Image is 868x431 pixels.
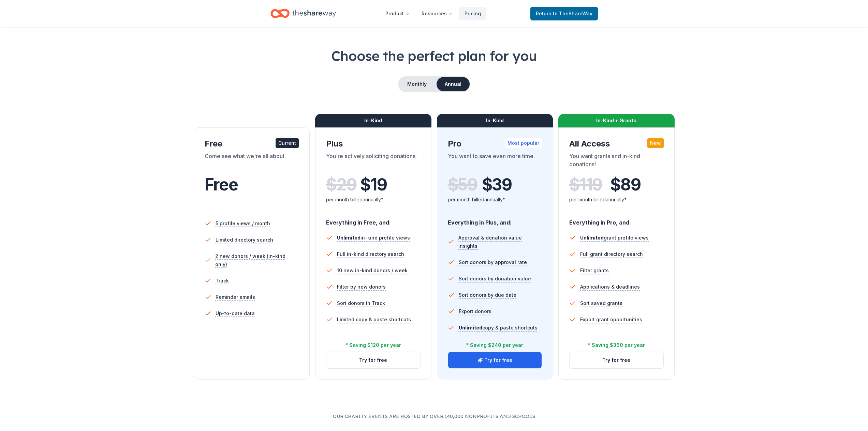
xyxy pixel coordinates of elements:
[580,315,642,324] span: Export grant opportunities
[580,235,649,241] span: grant profile views
[216,309,255,318] span: Up-to-date data
[437,77,470,91] button: Annual
[216,293,255,301] span: Reminder emails
[345,341,401,349] div: * Saving $120 per year
[459,7,486,20] a: Pricing
[448,213,542,227] div: Everything in Plus, and:
[558,114,675,127] div: In-Kind + Grants
[505,138,542,148] div: Most popular
[610,175,641,194] span: $ 89
[337,315,411,324] span: Limited copy & paste shortcuts
[448,196,542,204] div: per month billed annually*
[459,325,482,330] span: Unlimited
[459,325,538,330] span: copy & paste shortcuts
[530,7,598,20] a: Returnto TheShareWay
[337,283,386,291] span: Filter by new donors
[326,196,421,204] div: per month billed annually*
[205,152,299,171] div: Come see what we're all about.
[380,7,415,20] button: Product
[553,11,592,16] span: to TheShareWay
[112,412,756,420] p: Our charity events are hosted by over 140,000 nonprofits and schools
[569,138,664,149] div: All Access
[337,235,361,241] span: Unlimited
[205,138,299,149] div: Free
[337,250,404,258] span: Full in-kind directory search
[580,299,622,307] span: Sort saved grants
[458,234,542,250] span: Approval & donation value insights
[337,266,408,275] span: 10 new in-kind donors / week
[205,174,238,195] span: Free
[326,152,421,171] div: You're actively soliciting donations.
[580,235,604,241] span: Unlimited
[360,175,387,194] span: $ 19
[569,213,664,227] div: Everything in Pro, and:
[326,352,420,368] button: Try for free
[216,277,229,285] span: Track
[448,152,542,171] div: You want to save even more time.
[112,46,756,65] h1: Choose the perfect plan for you
[569,196,664,204] div: per month billed annually*
[536,10,592,18] span: Return
[588,341,645,349] div: * Saving $360 per year
[466,341,523,349] div: * Saving $240 per year
[276,138,299,148] div: Current
[416,7,458,20] button: Resources
[580,283,640,291] span: Applications & deadlines
[270,5,336,21] a: Home
[380,5,486,21] nav: Main
[216,236,273,244] span: Limited directory search
[459,258,527,266] span: Sort donors by approval rate
[216,219,270,228] span: 5 profile views / month
[448,352,542,368] button: Try for free
[580,266,609,275] span: Filter grants
[337,299,385,307] span: Sort donors in Track
[459,307,491,315] span: Export donors
[580,250,643,258] span: Full grant directory search
[215,252,299,268] span: 2 new donors / week (in-kind only)
[569,152,664,171] div: You want grants and in-kind donations!
[399,77,435,91] button: Monthly
[459,291,516,299] span: Sort donors by due date
[326,138,421,149] div: Plus
[437,114,553,127] div: In-Kind
[647,138,664,148] div: New
[315,114,431,127] div: In-Kind
[570,352,663,368] button: Try for free
[482,175,512,194] span: $ 39
[459,275,531,283] span: Sort donors by donation value
[326,213,421,227] div: Everything in Free, and:
[337,235,410,241] span: in-kind profile views
[448,138,542,149] div: Pro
